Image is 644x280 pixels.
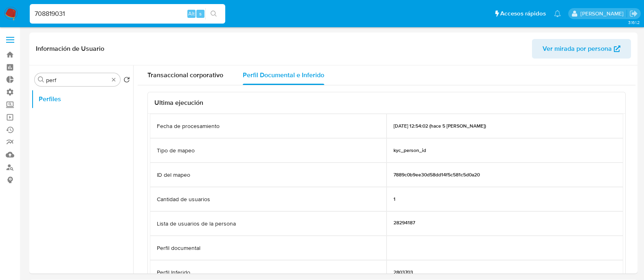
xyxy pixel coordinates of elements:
button: Ver mirada por persona [532,39,631,59]
h1: Información de Usuario [36,45,104,53]
p: 1 [393,196,396,202]
p: kyc_person_id [393,147,426,154]
button: Perfiles [31,89,133,109]
a: Sair [629,9,638,18]
h3: Ultima ejecución [154,99,619,107]
p: [DATE] 12:54:02 (hace 5 [PERSON_NAME]) [393,123,486,129]
p: Cantidad de usuarios [157,195,210,203]
input: Buscar [46,76,109,84]
p: Perfil documental [157,244,200,252]
p: yanina.loff@mercadolibre.com [580,10,626,17]
span: Alt [188,10,195,17]
p: Lista de usuarios de la persona [157,220,236,228]
a: Notificações [554,10,561,17]
p: ID del mapeo [157,171,190,179]
span: s [199,10,202,17]
input: Buscar usuario o caso... [30,9,225,19]
p: Fecha de procesamiento [157,122,220,130]
p: 2803703 [393,269,413,276]
button: Volver al orden por defecto [123,76,130,85]
button: search-icon [205,8,222,20]
button: Buscar [38,76,44,83]
strong: 28294187 [393,219,415,226]
span: Transaccional corporativo [147,70,223,80]
p: Perfil Inferido [157,269,190,276]
span: Perfil Documental e Inferido [243,70,324,80]
p: Tipo de mapeo [157,147,195,154]
span: Ver mirada por persona [543,39,612,59]
button: Borrar [110,76,117,83]
span: Accesos rápidos [500,9,546,18]
p: 7889c0b9ee30d58dd14f5c581c5d0a20 [393,171,480,178]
